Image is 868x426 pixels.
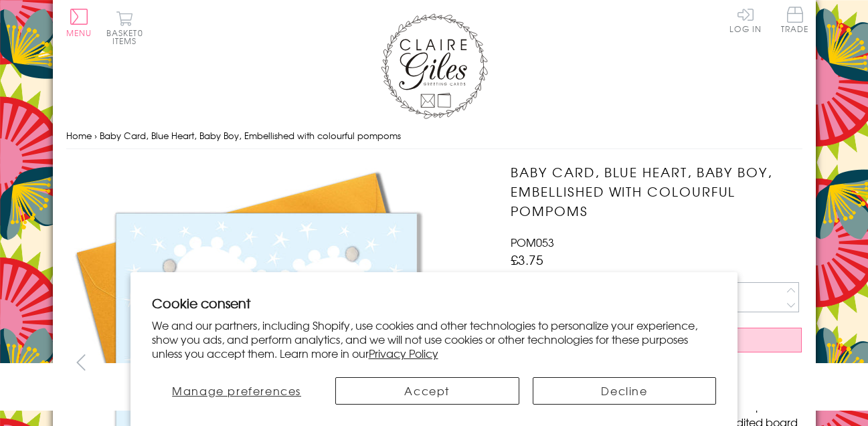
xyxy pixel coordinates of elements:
a: Trade [781,7,809,35]
p: We and our partners, including Shopify, use cookies and other technologies to personalize your ex... [152,318,717,360]
button: Manage preferences [152,377,322,405]
a: Home [66,129,92,142]
h1: Baby Card, Blue Heart, Baby Boy, Embellished with colourful pompoms [511,163,802,220]
img: Claire Giles Greetings Cards [381,13,488,119]
button: Decline [533,377,717,405]
a: Log In [729,7,762,33]
span: Manage preferences [172,383,301,399]
span: › [94,129,97,142]
button: Accept [335,377,519,405]
a: Privacy Policy [369,345,438,361]
span: Trade [781,7,809,33]
span: 0 items [112,27,143,47]
span: Menu [66,27,92,39]
span: £3.75 [511,250,543,269]
nav: breadcrumbs [66,122,802,150]
span: Baby Card, Blue Heart, Baby Boy, Embellished with colourful pompoms [100,129,401,142]
h2: Cookie consent [152,294,717,312]
button: prev [66,347,96,377]
button: Basket0 items [106,11,143,45]
button: Menu [66,9,92,37]
span: POM053 [511,234,554,250]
